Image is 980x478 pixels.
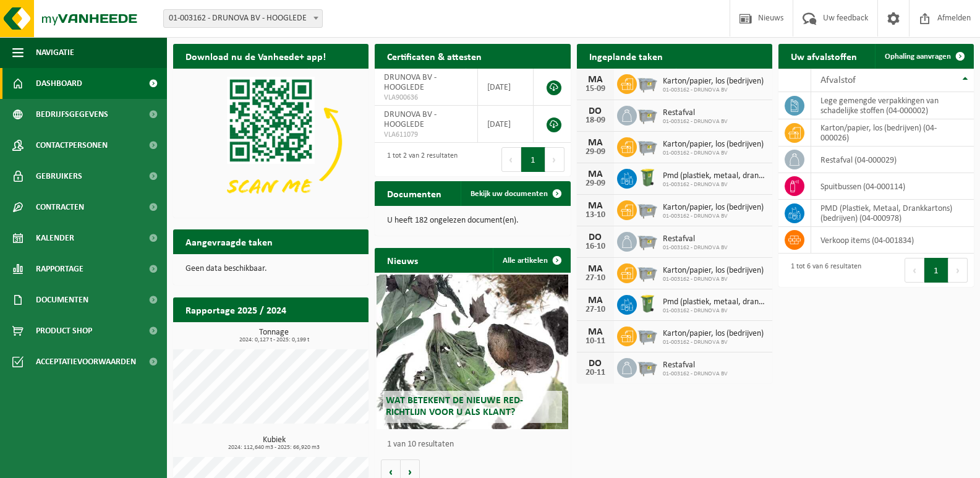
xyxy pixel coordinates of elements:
span: Dashboard [36,68,82,99]
span: Karton/papier, los (bedrijven) [663,203,764,213]
td: karton/papier, los (bedrijven) (04-000026) [811,119,974,147]
span: Bekijk uw documenten [471,190,548,198]
span: 01-003162 - DRUNOVA BV [663,307,766,315]
span: Restafval [663,361,728,370]
p: 1 van 10 resultaten [387,440,564,449]
div: DO [583,106,608,116]
div: 15-09 [583,85,608,93]
h3: Kubiek [179,436,369,451]
div: MA [583,75,608,85]
td: restafval (04-000029) [811,147,974,173]
span: 01-003162 - DRUNOVA BV - HOOGLEDE [163,9,323,28]
span: 01-003162 - DRUNOVA BV [663,370,728,378]
button: 1 [521,147,545,172]
p: U heeft 182 ongelezen document(en). [387,216,558,225]
div: 29-09 [583,148,608,156]
div: 10-11 [583,337,608,346]
a: Ophaling aanvragen [875,44,973,69]
span: 01-003162 - DRUNOVA BV [663,244,728,252]
h2: Nieuws [375,248,430,272]
span: 01-003162 - DRUNOVA BV - HOOGLEDE [164,10,322,27]
h2: Ingeplande taken [577,44,675,68]
p: Geen data beschikbaar. [185,265,356,273]
span: 2024: 0,127 t - 2025: 0,199 t [179,337,369,343]
span: Karton/papier, los (bedrijven) [663,266,764,276]
span: DRUNOVA BV - HOOGLEDE [384,110,437,129]
span: Afvalstof [820,75,856,85]
div: 27-10 [583,305,608,314]
span: Rapportage [36,254,83,284]
span: Kalender [36,223,74,254]
img: WB-2500-GAL-GY-01 [637,262,658,283]
a: Alle artikelen [493,248,569,273]
span: VLA900636 [384,93,468,103]
button: Previous [501,147,521,172]
span: 01-003162 - DRUNOVA BV [663,276,764,283]
div: 27-10 [583,274,608,283]
h2: Rapportage 2025 / 2024 [173,297,299,322]
span: 01-003162 - DRUNOVA BV [663,181,766,189]
a: Bekijk uw documenten [461,181,569,206]
img: WB-2500-GAL-GY-01 [637,230,658,251]
span: Gebruikers [36,161,82,192]
span: Karton/papier, los (bedrijven) [663,329,764,339]
span: 01-003162 - DRUNOVA BV [663,87,764,94]
img: Download de VHEPlus App [173,69,369,215]
div: 1 tot 2 van 2 resultaten [381,146,458,173]
td: lege gemengde verpakkingen van schadelijke stoffen (04-000002) [811,92,974,119]
span: Contactpersonen [36,130,108,161]
div: MA [583,264,608,274]
span: Acceptatievoorwaarden [36,346,136,377]
td: [DATE] [478,69,534,106]
button: Previous [905,258,924,283]
div: 20-11 [583,369,608,377]
span: DRUNOVA BV - HOOGLEDE [384,73,437,92]
img: WB-2500-GAL-GY-01 [637,104,658,125]
span: 01-003162 - DRUNOVA BV [663,339,764,346]
div: MA [583,296,608,305]
h2: Certificaten & attesten [375,44,494,68]
div: MA [583,138,608,148]
span: Pmd (plastiek, metaal, drankkartons) (bedrijven) [663,297,766,307]
div: MA [583,327,608,337]
span: Restafval [663,234,728,244]
img: WB-0240-HPE-GN-50 [637,167,658,188]
span: 2024: 112,640 m3 - 2025: 66,920 m3 [179,445,369,451]
span: Karton/papier, los (bedrijven) [663,77,764,87]
td: [DATE] [478,106,534,143]
a: Bekijk rapportage [276,322,367,346]
img: WB-2500-GAL-GY-01 [637,356,658,377]
span: Ophaling aanvragen [885,53,951,61]
button: Next [948,258,968,283]
div: 13-10 [583,211,608,220]
span: Karton/papier, los (bedrijven) [663,140,764,150]
img: WB-2500-GAL-GY-01 [637,72,658,93]
a: Wat betekent de nieuwe RED-richtlijn voor u als klant? [377,275,568,429]
button: 1 [924,258,948,283]
h3: Tonnage [179,328,369,343]
td: spuitbussen (04-000114) [811,173,974,200]
div: MA [583,201,608,211]
button: Next [545,147,565,172]
span: Restafval [663,108,728,118]
td: verkoop items (04-001834) [811,227,974,254]
span: Navigatie [36,37,74,68]
span: Product Shop [36,315,92,346]
div: DO [583,359,608,369]
span: Contracten [36,192,84,223]
img: WB-0240-HPE-GN-50 [637,293,658,314]
div: MA [583,169,608,179]
td: PMD (Plastiek, Metaal, Drankkartons) (bedrijven) (04-000978) [811,200,974,227]
span: 01-003162 - DRUNOVA BV [663,118,728,126]
span: 01-003162 - DRUNOVA BV [663,213,764,220]
span: Bedrijfsgegevens [36,99,108,130]
div: 18-09 [583,116,608,125]
span: Wat betekent de nieuwe RED-richtlijn voor u als klant? [386,396,523,417]
span: Pmd (plastiek, metaal, drankkartons) (bedrijven) [663,171,766,181]
h2: Documenten [375,181,454,205]
div: 16-10 [583,242,608,251]
h2: Uw afvalstoffen [778,44,869,68]
img: WB-2500-GAL-GY-01 [637,325,658,346]
div: 29-09 [583,179,608,188]
h2: Download nu de Vanheede+ app! [173,44,338,68]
